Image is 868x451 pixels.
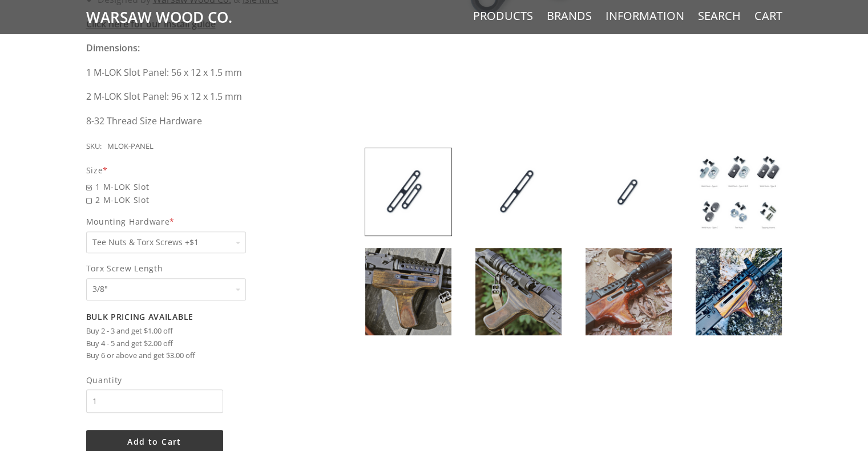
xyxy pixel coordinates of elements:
[473,9,533,23] a: Products
[86,389,223,413] input: Quantity
[547,9,592,23] a: Brands
[107,140,154,153] div: MLOK-PANEL
[127,436,181,447] span: Add to Cart
[475,248,562,335] img: DIY M-LOK Panel Inserts
[365,148,451,235] img: DIY M-LOK Panel Inserts
[86,231,246,254] select: Mounting Hardware*
[86,325,305,338] li: Buy 2 - 3 and get $1.00 off
[86,164,305,177] div: Size
[605,9,684,23] a: Information
[475,148,562,235] img: DIY M-LOK Panel Inserts
[86,113,305,129] p: 8-32 Thread Size Hardware
[365,248,451,335] img: DIY M-LOK Panel Inserts
[696,248,782,335] img: DIY M-LOK Panel Inserts
[86,193,305,206] span: 2 M-LOK Slot
[86,89,305,104] p: 2 M-LOK Slot Panel: 96 x 12 x 1.5 mm
[86,278,246,300] select: Torx Screw Length
[86,373,223,387] span: Quantity
[86,180,305,193] span: 1 M-LOK Slot
[698,9,741,23] a: Search
[754,9,782,23] a: Cart
[86,140,102,153] div: SKU:
[696,148,782,235] img: DIY M-LOK Panel Inserts
[86,338,305,350] li: Buy 4 - 5 and get $2.00 off
[586,248,672,335] img: DIY M-LOK Panel Inserts
[586,148,672,235] img: DIY M-LOK Panel Inserts
[86,215,305,228] span: Mounting Hardware
[86,42,140,54] strong: Dimensions:
[86,312,305,322] h2: Bulk Pricing Available
[86,65,305,80] p: 1 M-LOK Slot Panel: 56 x 12 x 1.5 mm
[86,350,305,362] li: Buy 6 or above and get $3.00 off
[86,262,305,275] span: Torx Screw Length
